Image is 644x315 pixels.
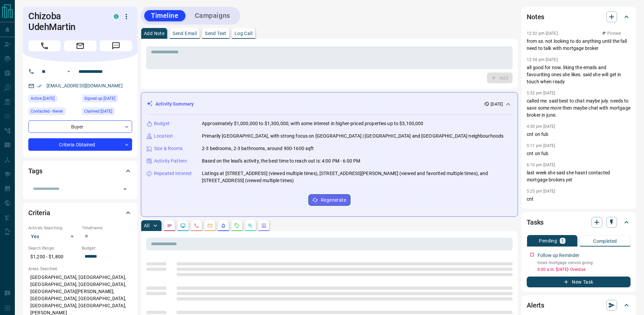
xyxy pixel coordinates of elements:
svg: Agent Actions [261,223,267,228]
p: Actively Searching: [28,225,79,231]
svg: Opportunities [248,223,253,228]
button: Pinned [602,30,621,36]
p: 5:11 pm [DATE] [527,143,555,148]
p: Primarily [GEOGRAPHIC_DATA], with strong focus on [GEOGRAPHIC_DATA] | [GEOGRAPHIC_DATA] and [GEOG... [202,133,503,140]
button: Campaigns [188,10,237,21]
span: Call [28,40,61,51]
svg: Email Verified [37,84,42,88]
p: 4:30 pm [DATE] [527,124,555,129]
span: Message [100,40,132,51]
p: 5:32 pm [DATE] [527,91,555,95]
p: 6:10 pm [DATE] [527,163,555,167]
p: Areas Searched: [28,266,132,272]
div: Yes [28,231,79,242]
button: Open [65,67,73,76]
p: last week she said she hasnt contacted mortgage brokers yet [527,169,631,183]
div: Alerts [527,297,631,313]
p: cnt on fub [527,131,631,138]
div: Buyer [28,120,132,133]
span: Signed up [DATE] [84,95,115,102]
span: Active [DATE] [31,95,55,102]
p: Listings at [STREET_ADDRESS] (viewed multiple times), [STREET_ADDRESS][PERSON_NAME] (viewed and f... [202,170,512,184]
p: Size & Rooms [154,145,183,152]
span: Email [64,40,96,51]
h2: Alerts [527,300,544,311]
p: Activity Summary [155,101,194,108]
p: Follow up Reminder [538,252,579,259]
div: Tags [28,163,132,179]
p: Approximately $1,000,000 to $1,300,000, with some interest in higher-priced properties up to $3,1... [202,120,424,127]
svg: Requests [234,223,240,228]
p: $1,200 - $1,800 [28,251,79,262]
button: Open [120,184,130,194]
button: Timeline [144,10,185,21]
p: Send Email [173,31,197,36]
svg: Calls [194,223,199,228]
p: 5:25 pm [DATE] [527,189,555,194]
h2: Notes [527,11,544,22]
p: 12:34 pm [DATE] [527,57,558,62]
p: all good for now. liking the emails and favouriting ones she likes. said she will get in touch wh... [527,64,631,85]
button: Regenerate [308,194,350,206]
p: called me. said best to chat maybe july. needs to save some more then maybe chat with mortgage br... [527,97,631,119]
span: Contacted - Never [31,108,63,115]
button: New Task [527,277,631,287]
p: Budget [154,120,170,127]
a: [EMAIL_ADDRESS][DOMAIN_NAME] [47,83,123,88]
p: Location [154,133,173,140]
p: Completed [593,239,617,244]
h1: Chizoba UdehMartin [28,11,104,32]
span: Claimed [DATE] [84,108,112,115]
h2: Tags [28,166,42,176]
div: condos.ca [114,14,119,19]
p: Add Note [144,31,164,36]
p: Send Text [205,31,226,36]
div: Notes [527,9,631,25]
p: hows mortgage convos going [538,260,631,266]
div: Criteria [28,205,132,221]
p: 12:32 pm [DATE] [527,31,558,36]
p: cnt [527,196,631,203]
div: Tasks [527,214,631,230]
svg: Listing Alerts [221,223,226,228]
p: Log Call [235,31,252,36]
p: 2-3 bedrooms, 2-3 bathrooms, around 900-1600 sqft [202,145,314,152]
p: Based on the lead's activity, the best time to reach out is: 4:00 PM - 6:00 PM [202,157,360,165]
p: All [144,223,149,228]
p: cnt on fub [527,150,631,157]
div: Wed Mar 13 2019 [82,95,132,104]
div: Activity Summary[DATE] [147,98,512,110]
p: 1 [561,238,564,243]
p: Timeframe: [82,225,132,231]
p: Activity Pattern [154,157,187,165]
p: Budget: [82,245,132,251]
svg: Notes [167,223,172,228]
p: [DATE] [491,101,503,107]
div: Mon Mar 10 2025 [82,108,132,117]
p: 6:00 a.m. [DATE] - Overdue [538,266,631,273]
svg: Emails [207,223,213,228]
h2: Criteria [28,207,50,218]
p: from ss. not looking to do anything until the fall need to talk with mortgage broker [527,38,631,52]
p: Repeated Interest [154,170,192,177]
div: Sat Aug 09 2025 [28,95,79,104]
div: Criteria Obtained [28,138,132,151]
h2: Tasks [527,217,544,228]
p: Search Range: [28,245,79,251]
p: Pending [539,238,557,243]
svg: Lead Browsing Activity [180,223,186,228]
